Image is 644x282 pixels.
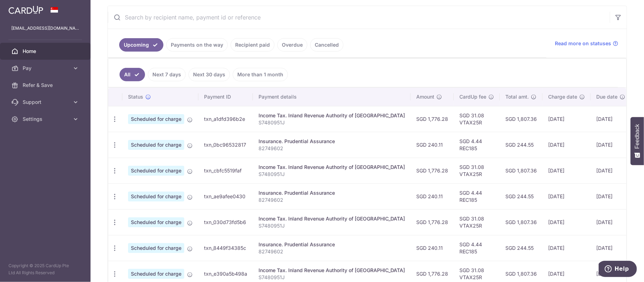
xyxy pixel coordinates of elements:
span: Pay [23,65,69,72]
td: [DATE] [543,235,591,261]
th: Payment ID [198,88,253,106]
td: txn_ae9afee0430 [198,183,253,209]
a: Payments on the way [166,38,228,52]
a: All [120,68,145,81]
span: Read more on statuses [555,40,611,47]
a: Read more on statuses [555,40,618,47]
td: [DATE] [591,158,631,183]
span: Home [23,48,69,55]
div: Insurance. Prudential Assurance [259,189,405,196]
td: txn_030d73fd5b6 [198,209,253,235]
a: Next 30 days [188,68,230,81]
span: Refer & Save [23,82,69,89]
div: Income Tax. Inland Revenue Authority of [GEOGRAPHIC_DATA] [259,267,405,274]
td: SGD 31.08 VTAX25R [454,158,500,183]
div: Income Tax. Inland Revenue Authority of [GEOGRAPHIC_DATA] [259,164,405,171]
td: SGD 1,807.36 [500,209,543,235]
a: Recipient paid [231,38,274,52]
td: SGD 1,776.28 [411,106,454,132]
p: [EMAIL_ADDRESS][DOMAIN_NAME] [11,25,79,32]
td: SGD 244.55 [500,183,543,209]
span: Scheduled for charge [128,217,184,227]
p: S7480951J [259,274,405,281]
td: [DATE] [543,158,591,183]
th: Payment details [253,88,411,106]
td: SGD 1,776.28 [411,209,454,235]
p: S7480951J [259,222,405,229]
div: Insurance. Prudential Assurance [259,241,405,248]
button: Feedback - Show survey [631,117,644,165]
span: Status [128,93,143,100]
td: [DATE] [543,106,591,132]
p: 82749602 [259,248,405,255]
td: txn_a1dfd396b2e [198,106,253,132]
td: SGD 240.11 [411,132,454,158]
span: Scheduled for charge [128,269,184,279]
p: S7480951J [259,171,405,178]
td: [DATE] [591,209,631,235]
p: 82749602 [259,196,405,204]
div: Income Tax. Inland Revenue Authority of [GEOGRAPHIC_DATA] [259,215,405,222]
span: Scheduled for charge [128,114,184,124]
a: Next 7 days [148,68,186,81]
p: 82749602 [259,145,405,152]
span: Scheduled for charge [128,192,184,201]
td: SGD 31.08 VTAX25R [454,106,500,132]
td: SGD 1,776.28 [411,158,454,183]
span: Due date [596,93,617,100]
span: Total amt. [505,93,529,100]
span: Support [23,99,69,106]
td: SGD 4.44 REC185 [454,183,500,209]
td: txn_cbfc5519faf [198,158,253,183]
td: SGD 244.55 [500,132,543,158]
td: txn_0bc96532817 [198,132,253,158]
td: [DATE] [591,235,631,261]
td: [DATE] [591,106,631,132]
td: [DATE] [543,132,591,158]
a: Upcoming [119,38,163,52]
td: [DATE] [591,132,631,158]
p: S7480951J [259,119,405,126]
iframe: Opens a widget where you can find more information [599,261,637,278]
td: SGD 240.11 [411,183,454,209]
td: SGD 1,807.36 [500,106,543,132]
input: Search by recipient name, payment id or reference [108,6,610,29]
span: Feedback [634,124,640,149]
td: SGD 240.11 [411,235,454,261]
a: Overdue [277,38,307,52]
td: [DATE] [591,183,631,209]
span: Settings [23,116,69,123]
span: Charge date [548,93,577,100]
a: More than 1 month [233,68,288,81]
div: Income Tax. Inland Revenue Authority of [GEOGRAPHIC_DATA] [259,112,405,119]
td: [DATE] [543,183,591,209]
td: [DATE] [543,209,591,235]
td: SGD 31.08 VTAX25R [454,209,500,235]
td: SGD 4.44 REC185 [454,235,500,261]
span: CardUp fee [459,93,486,100]
td: SGD 1,807.36 [500,158,543,183]
td: SGD 4.44 REC185 [454,132,500,158]
span: Scheduled for charge [128,243,184,253]
a: Cancelled [310,38,343,52]
span: Scheduled for charge [128,166,184,176]
span: Amount [416,93,434,100]
img: CardUp [8,6,43,14]
td: SGD 244.55 [500,235,543,261]
div: Insurance. Prudential Assurance [259,138,405,145]
td: txn_8449f34385c [198,235,253,261]
span: Scheduled for charge [128,140,184,150]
